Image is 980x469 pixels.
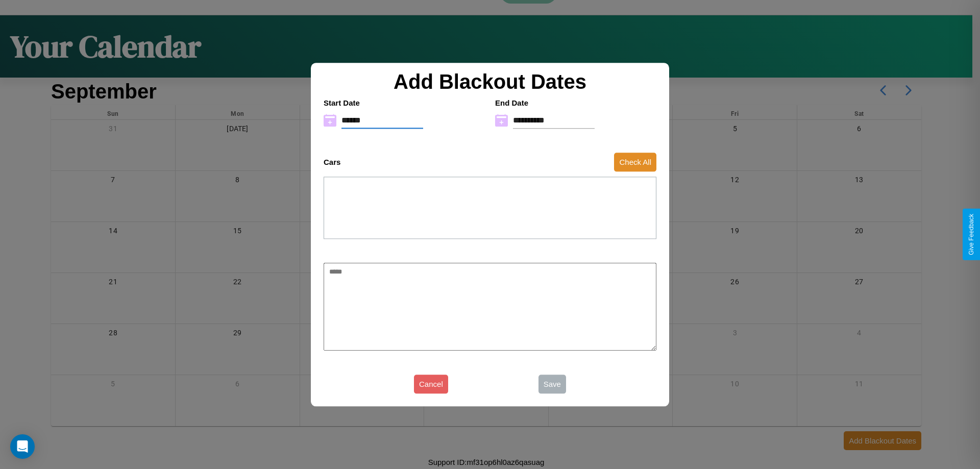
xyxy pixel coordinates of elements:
[324,98,485,107] h4: Start Date
[968,214,975,255] div: Give Feedback
[318,70,661,93] h2: Add Blackout Dates
[495,98,656,107] h4: End Date
[538,375,566,393] button: Save
[10,434,35,459] div: Open Intercom Messenger
[614,153,656,171] button: Check All
[414,375,448,393] button: Cancel
[324,158,340,166] h4: Cars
